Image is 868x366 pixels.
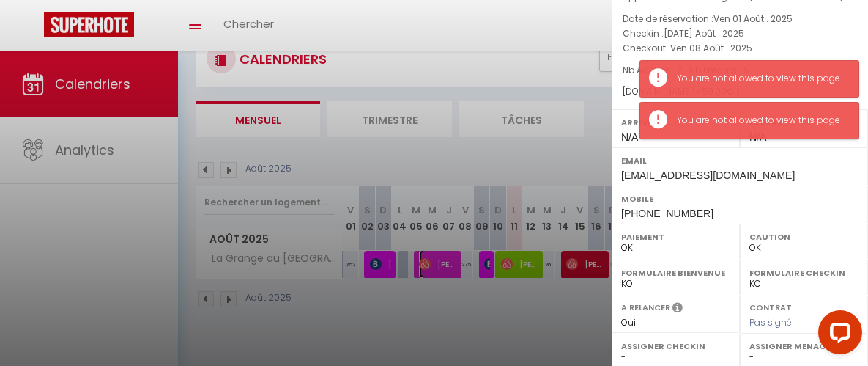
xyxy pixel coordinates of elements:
label: A relancer [621,301,670,314]
label: Contrat [749,301,792,311]
span: Ven 01 Août . 2025 [713,12,793,25]
span: Ven 08 Août . 2025 [670,42,752,54]
label: Email [621,153,858,168]
p: Date de réservation : [623,12,857,26]
span: [EMAIL_ADDRESS][DOMAIN_NAME] [621,169,795,181]
label: Arrivée [621,115,730,130]
label: Formulaire Checkin [749,266,858,280]
p: Checkout : [623,41,857,56]
span: Nb Adultes : 2 - [623,64,749,76]
i: Sélectionner OUI si vous souhaiter envoyer les séquences de messages post-checkout [672,301,683,318]
span: [DATE] Août . 2025 [664,27,744,40]
label: Assigner Menage [749,339,858,354]
span: N/A [621,131,638,143]
label: Mobile [621,191,858,206]
div: You are not allowed to view this page [677,72,844,86]
label: Paiement [621,230,730,244]
p: Checkin : [623,26,857,41]
iframe: LiveChat chat widget [806,304,868,366]
label: Assigner Checkin [621,339,730,354]
span: Pas signé [749,316,792,329]
span: [PHONE_NUMBER] [621,208,713,219]
label: Formulaire Bienvenue [621,266,730,280]
label: Caution [749,230,858,244]
div: [DOMAIN_NAME] [623,85,857,99]
div: You are not allowed to view this page [677,114,844,128]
